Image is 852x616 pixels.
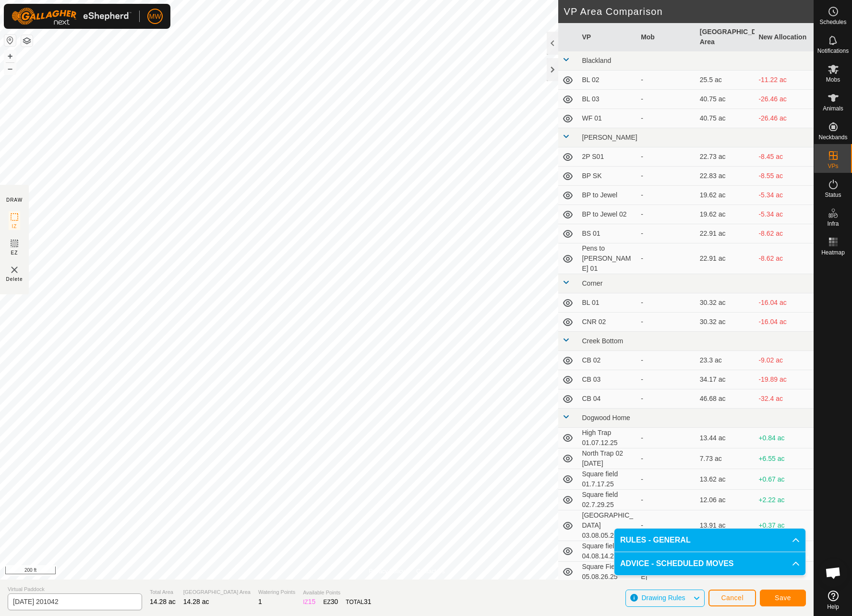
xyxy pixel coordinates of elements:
[755,186,814,205] td: -5.34 ac
[696,167,755,186] td: 22.83 ac
[641,495,692,505] div: -
[364,598,372,605] span: 31
[721,594,744,602] span: Cancel
[641,474,692,484] div: -
[614,552,805,575] p-accordion-header: ADVICE - SCHEDULED MOVES
[12,8,132,25] img: Gallagher Logo
[755,243,814,274] td: -8.62 ac
[641,113,692,123] div: -
[696,147,755,167] td: 22.73 ac
[620,558,733,569] span: ADVICE - SCHEDULED MOVES
[323,597,338,607] div: EZ
[21,35,33,47] button: Map Layers
[6,276,23,283] span: Delete
[149,12,161,22] span: MW
[578,562,637,582] td: Square Field 05.08.26.25
[641,374,692,385] div: -
[696,370,755,389] td: 34.17 ac
[150,598,176,605] span: 14.28 ac
[755,224,814,243] td: -8.62 ac
[641,171,692,181] div: -
[696,448,755,469] td: 7.73 ac
[331,598,338,605] span: 30
[4,63,16,74] button: –
[637,23,696,51] th: Mob
[416,567,444,576] a: Contact Us
[755,510,814,541] td: +0.37 ac
[303,589,371,597] span: Available Points
[641,229,692,239] div: -
[818,134,847,140] span: Neckbands
[696,293,755,313] td: 30.32 ac
[821,250,845,255] span: Heatmap
[825,192,841,198] span: Status
[578,243,637,274] td: Pens to [PERSON_NAME] 01
[12,223,17,230] span: IZ
[582,279,603,287] span: Corner
[303,597,315,607] div: IZ
[582,414,630,422] span: Dogwood Home
[819,19,846,25] span: Schedules
[760,590,806,606] button: Save
[578,109,637,128] td: WF 01
[696,109,755,128] td: 40.75 ac
[346,597,371,607] div: TOTAL
[755,313,814,332] td: -16.04 ac
[578,71,637,90] td: BL 02
[641,152,692,162] div: -
[578,541,637,562] td: Square field 04.08.14.25
[578,90,637,109] td: BL 03
[369,567,405,576] a: Privacy Policy
[696,490,755,510] td: 12.06 ac
[4,50,16,62] button: +
[696,90,755,109] td: 40.75 ac
[183,598,209,605] span: 14.28 ac
[641,94,692,104] div: -
[641,254,692,264] div: -
[150,588,176,596] span: Total Area
[582,133,637,141] span: [PERSON_NAME]
[641,190,692,200] div: -
[755,389,814,409] td: -32.4 ac
[827,604,839,610] span: Help
[755,71,814,90] td: -11.22 ac
[696,23,755,51] th: [GEOGRAPHIC_DATA] Area
[696,186,755,205] td: 19.62 ac
[620,534,691,546] span: RULES - GENERAL
[582,57,612,64] span: Blackland
[696,428,755,448] td: 13.44 ac
[755,205,814,224] td: -5.34 ac
[755,428,814,448] td: +0.84 ac
[308,598,316,605] span: 15
[826,77,840,83] span: Mobs
[582,337,624,345] span: Creek Bottom
[755,490,814,510] td: +2.22 ac
[258,598,262,605] span: 1
[578,351,637,370] td: CB 02
[708,590,756,606] button: Cancel
[641,317,692,327] div: -
[641,594,685,602] span: Drawing Rules
[578,147,637,167] td: 2P S01
[696,389,755,409] td: 46.68 ac
[641,75,692,85] div: -
[11,249,18,256] span: EZ
[755,167,814,186] td: -8.55 ac
[6,196,23,204] div: DRAW
[755,351,814,370] td: -9.02 ac
[578,370,637,389] td: CB 03
[696,205,755,224] td: 19.62 ac
[814,587,852,614] a: Help
[696,313,755,332] td: 30.32 ac
[578,490,637,510] td: Square field 02.7.29.25
[696,351,755,370] td: 23.3 ac
[696,243,755,274] td: 22.91 ac
[641,433,692,443] div: -
[578,448,637,469] td: North Trap 02 [DATE]
[755,23,814,51] th: New Allocation
[823,106,843,111] span: Animals
[755,370,814,389] td: -19.89 ac
[578,428,637,448] td: High Trap 01.07.12.25
[578,510,637,541] td: [GEOGRAPHIC_DATA] 03.08.05.25
[775,594,791,602] span: Save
